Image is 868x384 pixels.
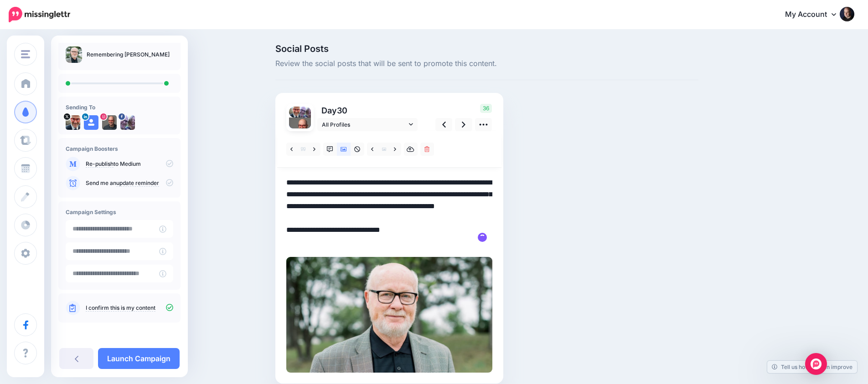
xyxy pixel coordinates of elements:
div: Open Intercom Messenger [805,353,827,375]
img: 88e74208e6bc452e1650a011d77a9e9a.jpg [286,257,492,373]
img: 148610272_5061836387221777_4529192034399981611_n-bsa99573.jpg [102,115,117,130]
img: user_default_image.png [84,115,98,130]
a: update reminder [116,179,159,187]
p: Remembering [PERSON_NAME] [87,50,170,59]
h4: Campaign Settings [66,209,173,215]
a: Re-publish [86,160,114,168]
p: Day [317,104,419,117]
span: Social Posts [275,44,698,53]
img: Missinglettr [9,7,70,22]
img: 88e74208e6bc452e1650a011d77a9e9a_thumb.jpg [66,46,82,63]
img: 38742209_347823132422492_4950462447346515968_n-bsa54792.jpg [120,115,135,130]
span: 36 [480,104,492,113]
img: 07USE13O-18262.jpg [289,107,300,118]
img: 38742209_347823132422492_4950462447346515968_n-bsa54792.jpg [300,107,311,118]
a: Tell us how we can improve [767,361,857,373]
h4: Campaign Boosters [66,145,173,152]
img: 148610272_5061836387221777_4529192034399981611_n-bsa99573.jpg [289,118,311,139]
span: All Profiles [322,120,407,129]
img: 07USE13O-18262.jpg [66,115,80,130]
p: Send me an [86,179,173,187]
span: 30 [337,106,347,115]
h4: Sending To [66,104,173,111]
a: My Account [776,4,854,26]
span: Review the social posts that will be sent to promote this content. [275,58,698,70]
a: I confirm this is my content [86,304,155,312]
a: All Profiles [317,118,418,131]
img: menu.png [21,50,30,58]
p: to Medium [86,160,173,168]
